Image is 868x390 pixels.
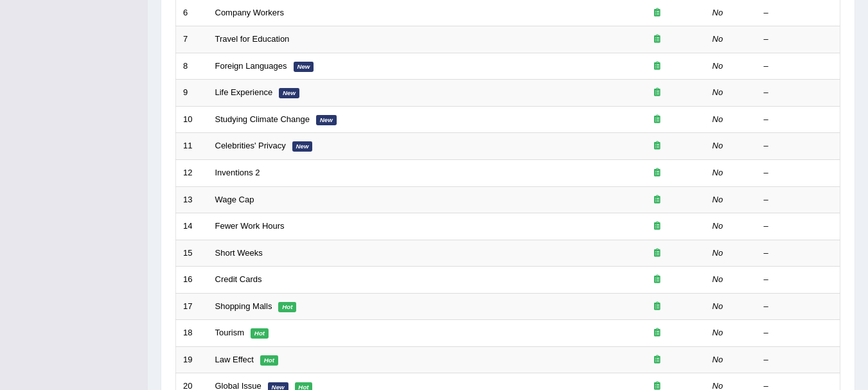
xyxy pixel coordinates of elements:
[292,141,313,152] em: New
[764,354,833,366] div: –
[764,247,833,260] div: –
[764,274,833,286] div: –
[278,302,296,312] em: Hot
[713,141,723,150] em: No
[279,88,299,98] em: New
[764,60,833,73] div: –
[215,195,254,204] a: Wage Cap
[713,87,723,97] em: No
[764,301,833,313] div: –
[764,167,833,179] div: –
[713,328,723,337] em: No
[713,195,723,204] em: No
[713,301,723,311] em: No
[616,327,698,339] div: Exam occurring question
[176,346,208,373] td: 19
[176,80,208,107] td: 9
[764,7,833,19] div: –
[713,355,723,364] em: No
[616,274,698,286] div: Exam occurring question
[764,87,833,99] div: –
[764,33,833,46] div: –
[616,194,698,206] div: Exam occurring question
[764,327,833,339] div: –
[176,186,208,213] td: 13
[215,34,290,44] a: Travel for Education
[294,62,314,72] em: New
[215,355,254,364] a: Law Effect
[713,61,723,71] em: No
[215,301,272,311] a: Shopping Malls
[176,267,208,294] td: 16
[176,320,208,347] td: 18
[215,87,273,97] a: Life Experience
[176,213,208,240] td: 14
[176,293,208,320] td: 17
[251,328,269,339] em: Hot
[215,114,310,124] a: Studying Climate Change
[616,7,698,19] div: Exam occurring question
[616,247,698,260] div: Exam occurring question
[713,168,723,177] em: No
[616,60,698,73] div: Exam occurring question
[215,248,263,258] a: Short Weeks
[176,240,208,267] td: 15
[616,220,698,233] div: Exam occurring question
[764,194,833,206] div: –
[713,34,723,44] em: No
[764,220,833,233] div: –
[215,168,260,177] a: Inventions 2
[215,274,262,284] a: Credit Cards
[215,8,284,17] a: Company Workers
[176,133,208,160] td: 11
[713,8,723,17] em: No
[215,61,287,71] a: Foreign Languages
[616,87,698,99] div: Exam occurring question
[176,106,208,133] td: 10
[713,274,723,284] em: No
[764,140,833,152] div: –
[616,114,698,126] div: Exam occurring question
[713,114,723,124] em: No
[713,221,723,231] em: No
[215,221,285,231] a: Fewer Work Hours
[764,114,833,126] div: –
[215,328,245,337] a: Tourism
[215,141,286,150] a: Celebrities' Privacy
[260,355,278,366] em: Hot
[176,159,208,186] td: 12
[616,140,698,152] div: Exam occurring question
[616,167,698,179] div: Exam occurring question
[616,354,698,366] div: Exam occurring question
[616,33,698,46] div: Exam occurring question
[713,248,723,258] em: No
[176,26,208,53] td: 7
[316,115,337,125] em: New
[616,301,698,313] div: Exam occurring question
[176,53,208,80] td: 8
